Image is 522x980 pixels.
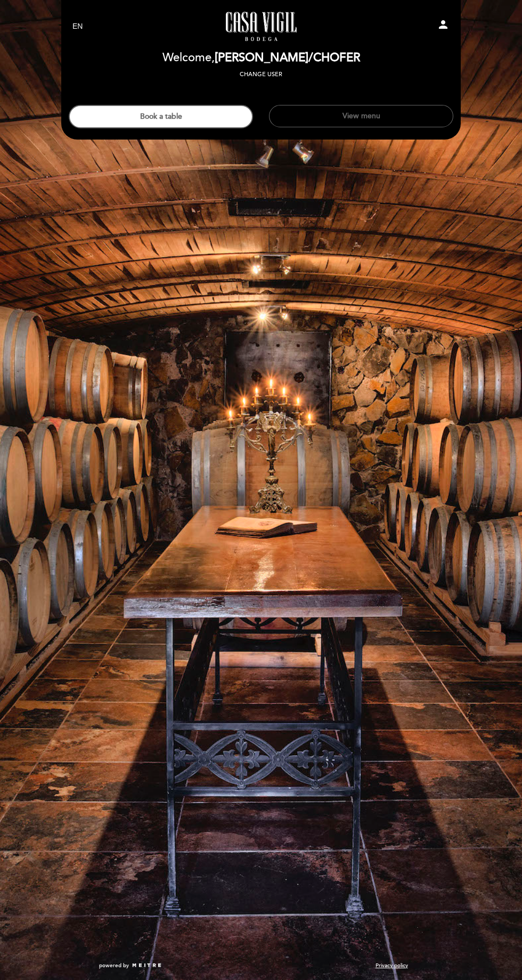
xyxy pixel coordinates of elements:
[269,105,453,127] button: View menu
[437,18,450,34] button: person
[215,51,360,65] span: [PERSON_NAME]/CHOFER
[194,12,328,41] a: Casa Vigil - Restaurante
[99,962,162,969] a: powered by
[69,105,253,128] button: Book a table
[437,18,450,31] i: person
[132,963,162,968] img: MEITRE
[162,52,360,64] h2: Welcome,
[376,962,408,969] a: Privacy policy
[99,962,129,969] span: powered by
[236,70,286,79] button: Change user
